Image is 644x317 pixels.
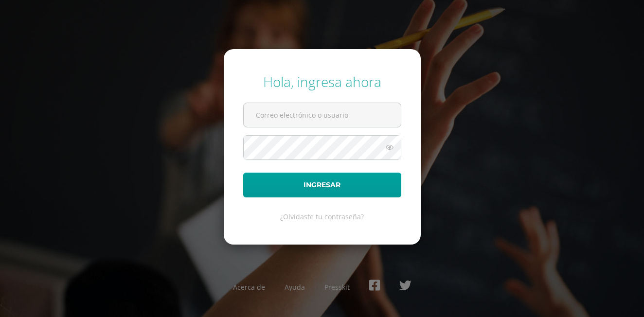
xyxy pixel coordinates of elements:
[285,282,305,292] a: Ayuda
[324,282,350,292] a: Presskit
[244,103,401,127] input: Correo electrónico o usuario
[233,282,265,292] a: Acerca de
[243,173,401,197] button: Ingresar
[280,212,364,221] a: ¿Olvidaste tu contraseña?
[243,72,401,91] div: Hola, ingresa ahora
